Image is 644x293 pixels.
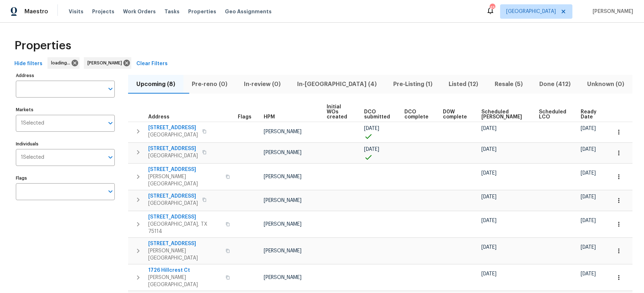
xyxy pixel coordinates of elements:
label: Address [16,73,115,78]
span: [DATE] [364,126,379,131]
label: Markets [16,108,115,112]
span: Maestro [24,8,48,15]
button: Hide filters [12,57,45,71]
span: [PERSON_NAME] [87,59,125,67]
span: [PERSON_NAME][GEOGRAPHIC_DATA] [148,173,221,188]
span: 1726 Hillcrest Ct [148,267,221,274]
span: DCO submitted [364,109,392,120]
span: Unknown (0) [583,79,628,89]
label: Individuals [16,142,115,146]
button: Clear Filters [133,57,171,71]
span: [PERSON_NAME] [264,198,301,203]
span: [GEOGRAPHIC_DATA] [148,131,198,139]
span: Properties [188,8,216,15]
span: Projects [92,8,114,15]
span: 1 Selected [21,120,44,126]
span: Resale (5) [491,79,527,89]
span: Visits [69,8,83,15]
span: [DATE] [581,218,596,223]
button: Open [105,84,115,94]
span: DCO complete [404,109,431,120]
span: [PERSON_NAME] [264,150,301,155]
span: [GEOGRAPHIC_DATA] [506,8,556,15]
div: loading... [47,57,80,69]
button: Open [105,152,115,162]
span: [PERSON_NAME] [264,222,301,227]
span: [STREET_ADDRESS] [148,166,221,173]
span: [DATE] [581,271,596,276]
span: Listed (12) [445,79,482,89]
span: [DATE] [581,171,596,176]
button: Open [105,186,115,197]
span: [DATE] [481,218,496,223]
span: [DATE] [581,245,596,250]
span: D0W complete [443,109,469,120]
span: Hide filters [14,59,42,68]
span: 1 Selected [21,154,44,161]
span: HPM [264,114,275,120]
span: [STREET_ADDRESS] [148,240,221,247]
label: Flags [16,176,115,180]
span: Flags [238,114,251,120]
span: [PERSON_NAME][GEOGRAPHIC_DATA] [148,274,221,288]
span: Scheduled [PERSON_NAME] [481,109,527,120]
span: [STREET_ADDRESS] [148,213,221,221]
span: [DATE] [481,194,496,199]
span: [GEOGRAPHIC_DATA] [148,152,198,159]
span: [GEOGRAPHIC_DATA], TX 75114 [148,221,221,235]
span: [DATE] [481,126,496,131]
div: 45 [490,4,495,12]
span: [DATE] [481,245,496,250]
span: Clear Filters [136,59,168,68]
span: [DATE] [481,147,496,152]
div: [PERSON_NAME] [84,57,131,69]
span: [PERSON_NAME][GEOGRAPHIC_DATA] [148,247,221,262]
span: Upcoming (8) [132,79,179,89]
span: In-[GEOGRAPHIC_DATA] (4) [293,79,381,89]
span: Initial WOs created [327,104,352,120]
span: [DATE] [481,271,496,276]
span: [PERSON_NAME] [264,129,301,134]
span: [GEOGRAPHIC_DATA] [148,200,198,207]
span: Done (412) [535,79,575,89]
span: [PERSON_NAME] [264,275,301,280]
span: Scheduled LCO [539,109,568,120]
span: Tasks [164,9,180,14]
span: Pre-Listing (1) [389,79,436,89]
span: Geo Assignments [225,8,272,15]
button: Open [105,118,115,128]
span: [STREET_ADDRESS] [148,145,198,152]
span: [PERSON_NAME] [264,248,301,253]
span: Properties [14,42,71,49]
span: [DATE] [581,147,596,152]
span: Address [148,114,169,120]
span: In-review (0) [240,79,285,89]
span: [DATE] [481,171,496,176]
span: Work Orders [123,8,156,15]
span: Pre-reno (0) [188,79,231,89]
span: [DATE] [581,194,596,199]
span: loading... [51,59,73,67]
span: [DATE] [581,126,596,131]
span: Ready Date [581,109,599,120]
span: [STREET_ADDRESS] [148,193,198,200]
span: [DATE] [364,147,379,152]
span: [PERSON_NAME] [590,8,633,15]
span: [STREET_ADDRESS] [148,124,198,131]
span: [PERSON_NAME] [264,174,301,179]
